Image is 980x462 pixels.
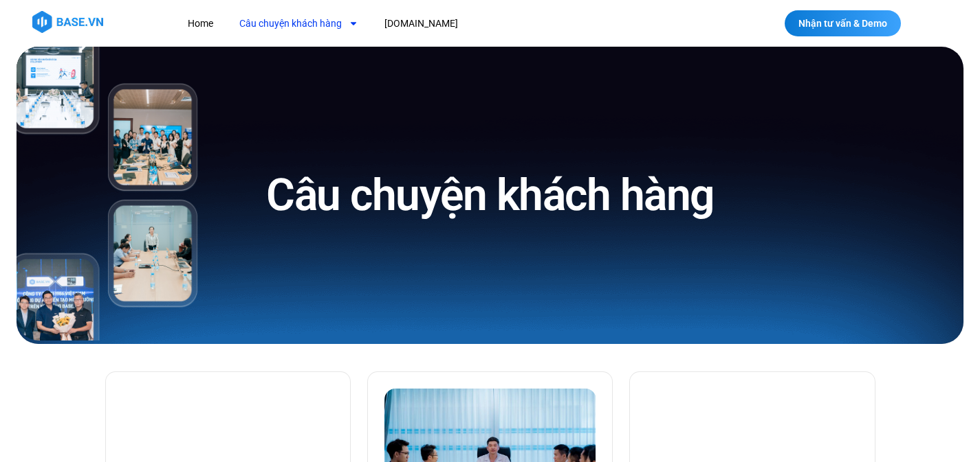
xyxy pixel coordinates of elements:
a: Nhận tư vấn & Demo [785,10,901,36]
a: Câu chuyện khách hàng [229,11,369,36]
span: Nhận tư vấn & Demo [798,19,887,28]
nav: Menu [177,11,699,36]
h1: Câu chuyện khách hàng [266,167,714,224]
a: [DOMAIN_NAME] [374,11,468,36]
a: Home [177,11,224,36]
